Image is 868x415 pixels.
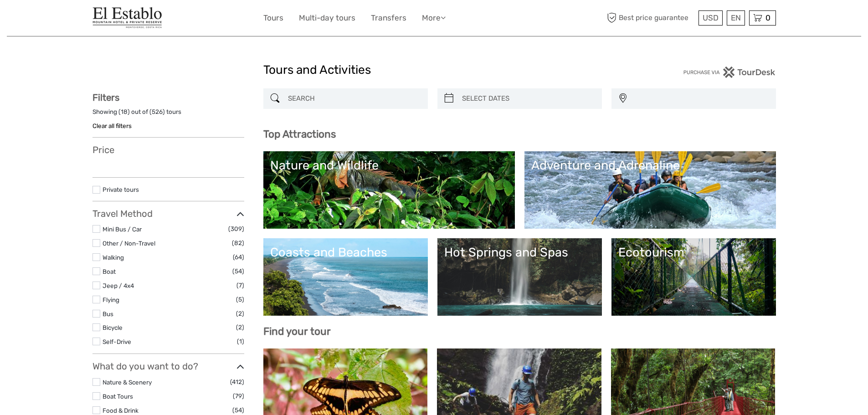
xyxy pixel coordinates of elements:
[92,122,132,129] a: Clear all filters
[103,254,124,261] a: Walking
[92,144,244,155] h3: Price
[236,308,244,319] span: (2)
[92,108,244,122] div: Showing ( ) out of ( ) tours
[236,280,244,291] span: (7)
[618,245,769,309] a: Ecotourism
[103,225,142,233] a: Mini Bus / Car
[233,252,244,262] span: (64)
[103,240,155,247] a: Other / Non-Travel
[236,294,244,305] span: (5)
[263,63,605,77] h1: Tours and Activities
[263,128,336,140] b: Top Attractions
[92,92,119,103] strong: Filters
[232,238,244,248] span: (82)
[683,67,776,78] img: PurchaseViaTourDesk.png
[458,91,597,107] input: SELECT DATES
[103,282,134,289] a: Jeep / 4x4
[422,11,446,25] a: More
[727,10,745,26] div: EN
[703,13,719,22] span: USD
[230,377,244,387] span: (412)
[121,108,128,116] label: 18
[444,245,595,260] div: Hot Springs and Spas
[444,245,595,309] a: Hot Springs and Spas
[531,158,769,173] div: Adventure and Adrenaline
[103,324,123,331] a: Bicycle
[764,13,772,22] span: 0
[371,11,406,25] a: Transfers
[92,208,244,219] h3: Travel Method
[618,245,769,260] div: Ecotourism
[233,391,244,401] span: (79)
[236,322,244,333] span: (2)
[92,7,163,29] img: El Establo Mountain Hotel
[232,266,244,277] span: (54)
[605,10,696,26] span: Best price guarantee
[103,393,133,400] a: Boat Tours
[270,245,421,260] div: Coasts and Beaches
[103,186,139,193] a: Private tours
[103,407,139,414] a: Food & Drink
[92,361,244,372] h3: What do you want to do?
[299,11,355,25] a: Multi-day tours
[103,338,131,345] a: Self-Drive
[284,91,423,107] input: SEARCH
[270,245,421,309] a: Coasts and Beaches
[531,158,769,222] a: Adventure and Adrenaline
[228,224,244,234] span: (309)
[237,336,244,347] span: (1)
[103,268,116,275] a: Boat
[263,325,331,338] b: Find your tour
[270,158,508,222] a: Nature and Wildlife
[103,310,113,318] a: Bus
[152,108,163,116] label: 526
[270,158,508,173] div: Nature and Wildlife
[263,11,283,25] a: Tours
[103,379,152,386] a: Nature & Scenery
[103,296,119,303] a: Flying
